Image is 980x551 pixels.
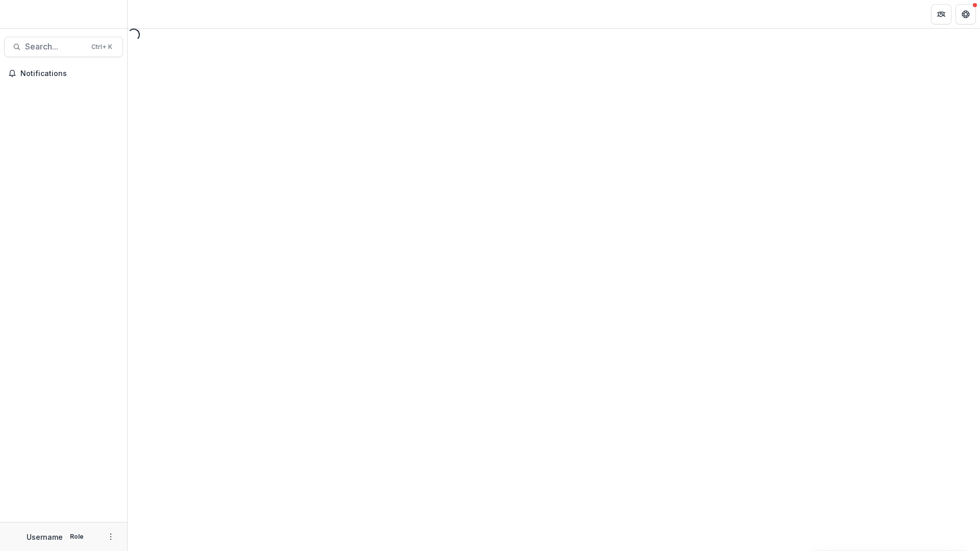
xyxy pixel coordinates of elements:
span: Search... [25,42,85,52]
button: More [105,531,117,543]
div: Ctrl + K [89,41,114,53]
span: Notifications [20,69,119,78]
button: Get Help [955,4,976,24]
p: Role [67,532,87,541]
button: Notifications [4,65,123,82]
button: Partners [931,4,951,24]
p: Username [27,532,63,542]
button: Search... [4,37,123,57]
